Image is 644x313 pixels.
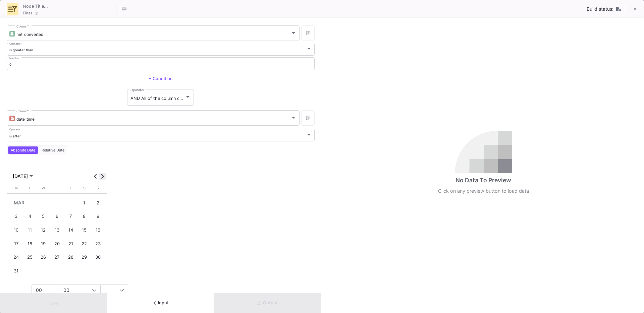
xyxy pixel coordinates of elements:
div: 29 [78,251,91,263]
button: 13 Mar 2025 [50,223,64,237]
span: is greater than [9,48,33,52]
button: 18 Mar 2025 [23,237,37,251]
span: date_time [16,117,35,122]
span: W [42,186,45,190]
span: net_converted [16,32,43,37]
div: 16 [92,224,104,236]
div: 15 [78,224,91,236]
button: 29 Mar 2025 [77,250,91,264]
span: is after [9,134,21,138]
div: 27 [51,251,63,263]
button: 6 Mar 2025 [50,210,64,224]
button: 20 Mar 2025 [50,237,64,251]
div: Click on any preview button to load data [438,187,529,195]
div: 2 [92,197,104,209]
button: 31 Mar 2025 [9,264,23,278]
div: 24 [10,251,22,263]
button: 7 Mar 2025 [64,210,77,224]
button: Hotkeys List [117,2,131,16]
span: + Condition [149,76,173,81]
button: 8 Mar 2025 [77,210,91,224]
span: Absolute Date [9,148,37,152]
button: Input [107,293,214,313]
span: F [70,186,72,190]
div: 23 [92,238,104,250]
div: 25 [24,251,36,263]
button: 2 Mar 2025 [91,196,105,210]
button: 3 Mar 2025 [9,210,23,224]
button: 15 Mar 2025 [77,223,91,237]
span: [DATE] [13,174,28,179]
div: 20 [51,238,63,250]
button: 24 Mar 2025 [9,250,23,264]
div: No Data To Preview [455,176,511,185]
img: no-data.svg [455,131,512,173]
div: 4 [24,210,36,223]
input: Node Title... [21,1,115,10]
div: 22 [78,238,91,250]
div: 1 [78,197,91,209]
button: 1 Mar 2025 [77,196,91,210]
button: 10 Mar 2025 [9,223,23,237]
div: 17 [10,238,22,250]
div: 10 [10,224,22,236]
span: Input [152,300,169,305]
button: 25 Mar 2025 [23,250,37,264]
div: 13 [51,224,63,236]
span: S [83,186,86,190]
button: 5 Mar 2025 [37,210,50,224]
span: T [56,186,58,190]
span: S [97,186,99,190]
button: 27 Mar 2025 [50,250,64,264]
div: 31 [10,265,22,277]
div: 8 [78,210,91,223]
button: Absolute Date [8,146,38,154]
span: AND All of the column conditions (see left bars) have to match [130,96,259,101]
button: Next month [99,173,106,180]
div: 9 [92,210,104,223]
button: 12 Mar 2025 [37,223,50,237]
span: Filter [23,10,32,16]
div: 7 [64,210,77,223]
div: 11 [24,224,36,236]
span: Build status: [587,6,613,12]
button: 30 Mar 2025 [91,250,105,264]
button: 17 Mar 2025 [9,237,23,251]
button: 11 Mar 2025 [23,223,37,237]
img: row-advanced-ui.svg [8,5,17,13]
img: UNTOUCHED [616,6,621,11]
button: Choose month and year [11,172,35,181]
span: 00 [36,287,42,293]
button: 9 Mar 2025 [91,210,105,224]
button: 23 Mar 2025 [91,237,105,251]
button: + Condition [143,74,178,84]
div: 26 [37,251,50,263]
button: 19 Mar 2025 [37,237,50,251]
div: 5 [37,210,50,223]
div: 21 [64,238,77,250]
button: 14 Mar 2025 [64,223,77,237]
button: Relative Date [40,146,66,154]
div: 14 [64,224,77,236]
div: 19 [37,238,50,250]
span: T [29,186,31,190]
button: 22 Mar 2025 [77,237,91,251]
td: MAR [9,196,77,210]
div: 18 [24,238,36,250]
span: 00 [63,287,69,293]
div: 6 [51,210,63,223]
span: M [14,186,18,190]
button: Previous month [92,173,99,180]
div: 3 [10,210,22,223]
div: 30 [92,251,104,263]
button: 21 Mar 2025 [64,237,77,251]
button: 16 Mar 2025 [91,223,105,237]
div: 12 [37,224,50,236]
span: Relative Date [40,148,66,152]
button: 28 Mar 2025 [64,250,77,264]
div: 28 [64,251,77,263]
button: 4 Mar 2025 [23,210,37,224]
button: 26 Mar 2025 [37,250,50,264]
